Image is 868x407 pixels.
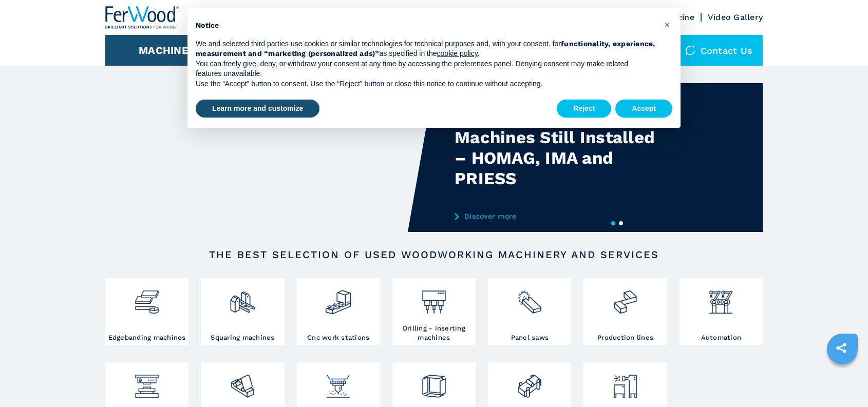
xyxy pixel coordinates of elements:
h3: Production lines [597,333,653,342]
strong: functionality, experience, measurement and “marketing (personalized ads)” [196,40,655,58]
span: × [664,18,670,31]
button: Reject [557,100,611,118]
a: cookie policy [437,49,478,57]
img: squadratrici_2.png [229,281,256,316]
img: aspirazione_1.png [612,365,639,400]
h3: Edgebanding machines [108,333,186,342]
button: 2 [619,221,623,225]
img: Contact us [685,45,695,55]
button: 1 [611,221,615,225]
a: Panel saws [488,278,571,345]
img: levigatrici_2.png [229,365,256,400]
p: We and selected third parties use cookies or similar technologies for technical purposes and, wit... [196,39,656,59]
h3: Cnc work stations [307,333,369,342]
a: sharethis [828,335,854,361]
h3: Squaring machines [211,333,274,342]
a: Edgebanding machines [105,278,188,345]
a: Automation [680,278,763,345]
div: Contact us [675,35,763,66]
button: Learn more and customize [196,100,319,118]
video: Your browser does not support the video tag. [105,83,434,232]
h3: Drilling - inserting machines [395,324,473,342]
button: Accept [615,100,672,118]
img: montaggio_imballaggio_2.png [420,365,447,400]
a: Cnc work stations [297,278,380,345]
a: Video Gallery [708,12,763,22]
img: sezionatrici_2.png [516,281,543,316]
img: lavorazione_porte_finestre_2.png [516,365,543,400]
button: Close this notice [659,16,675,33]
img: centro_di_lavoro_cnc_2.png [325,281,352,316]
a: Squaring machines [201,278,284,345]
img: bordatrici_1.png [133,281,160,316]
iframe: Chat [824,361,860,399]
h2: The best selection of used woodworking machinery and services [138,248,730,261]
p: Use the “Accept” button to consent. Use the “Reject” button or close this notice to continue with... [196,79,656,89]
h2: Notice [196,21,656,31]
img: Ferwood [105,6,179,29]
a: Production lines [583,278,667,345]
h3: Panel saws [511,333,549,342]
img: linee_di_produzione_2.png [612,281,639,316]
img: pressa-strettoia.png [133,365,160,400]
a: Discover more [455,212,656,220]
h3: Automation [701,333,742,342]
img: foratrici_inseritrici_2.png [420,281,447,316]
button: Machines [139,44,195,56]
img: verniciatura_1.png [325,365,352,400]
img: automazione.png [707,281,734,316]
p: You can freely give, deny, or withdraw your consent at any time by accessing the preferences pane... [196,59,656,79]
a: Drilling - inserting machines [392,278,476,345]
